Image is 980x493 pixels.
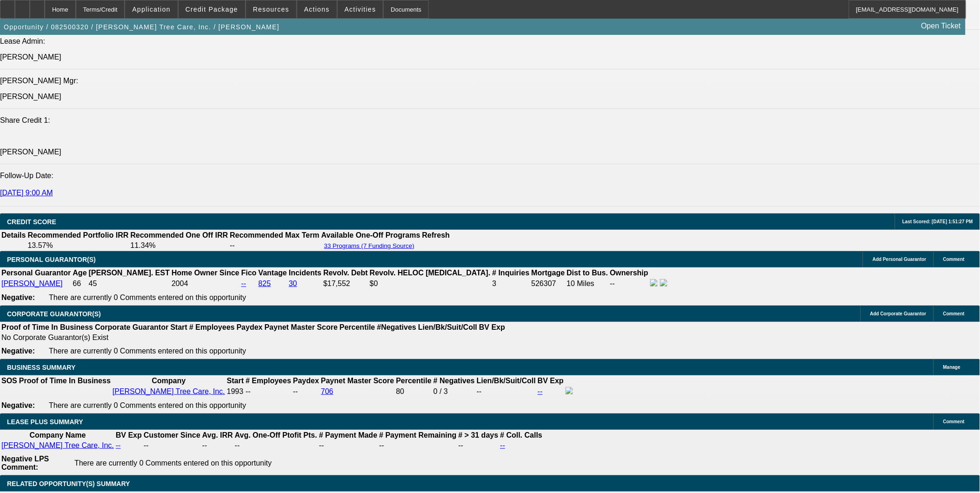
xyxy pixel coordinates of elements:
b: Revolv. Debt [323,269,368,277]
b: BV Exp [116,431,142,439]
th: Proof of Time In Business [1,323,93,332]
b: Lien/Bk/Suit/Coll [477,377,536,385]
b: [PERSON_NAME]. EST [89,269,170,277]
b: Revolv. HELOC [MEDICAL_DATA]. [370,269,491,277]
b: Negative: [1,347,35,355]
b: Paydex [237,323,263,331]
div: 80 [396,387,431,396]
td: -- [293,386,320,397]
span: Activities [345,6,376,13]
th: SOS [1,376,18,386]
b: Negative: [1,293,35,301]
td: -- [458,441,499,450]
td: -- [319,441,378,450]
b: Company Name [29,431,86,439]
span: PERSONAL GUARANTOR(S) [7,256,96,263]
a: [PERSON_NAME] [1,280,63,287]
img: facebook-icon.png [650,279,658,286]
b: Ownership [610,269,648,277]
span: Add Personal Guarantor [873,257,927,262]
th: Available One-Off Programs [321,231,421,240]
b: Paydex [293,377,319,385]
span: Comment [943,419,965,424]
b: Personal Guarantor [1,269,71,277]
b: Age [73,269,87,277]
td: -- [476,386,536,397]
th: Recommended Portfolio IRR [27,231,129,240]
span: 2004 [172,280,188,287]
b: # Employees [246,377,291,385]
b: Home Owner Since [172,269,240,277]
b: Paynet Master Score [321,377,394,385]
span: There are currently 0 Comments entered on this opportunity [49,347,246,355]
span: BUSINESS SUMMARY [7,364,75,371]
span: There are currently 0 Comments entered on this opportunity [49,293,246,301]
span: CORPORATE GUARANTOR(S) [7,310,101,318]
span: There are currently 0 Comments entered on this opportunity [49,401,246,409]
th: Recommended Max Term [229,231,320,240]
a: -- [241,280,247,287]
b: Fico [241,269,257,277]
b: Lien/Bk/Suit/Coll [418,323,477,331]
button: 33 Programs (7 Funding Source) [321,242,417,250]
td: -- [143,441,201,450]
td: 526307 [531,279,566,289]
a: [PERSON_NAME] Tree Care, Inc. [113,387,225,395]
b: Start [170,323,187,331]
td: -- [202,441,233,450]
a: -- [500,441,505,449]
a: 825 [259,280,271,287]
span: Add Corporate Guarantor [870,311,927,316]
b: Corporate Guarantor [95,323,168,331]
th: Details [1,231,26,240]
td: 13.57% [27,241,129,250]
b: Incidents [289,269,321,277]
b: Company [152,377,186,385]
td: 45 [88,279,170,289]
b: Customer Since [144,431,200,439]
b: Paynet Master Score [265,323,338,331]
td: 11.34% [130,241,228,250]
b: Percentile [340,323,375,331]
a: -- [116,441,121,449]
a: -- [538,387,543,395]
b: Vantage [259,269,287,277]
a: Open Ticket [918,18,965,34]
td: 10 Miles [567,279,609,289]
span: Application [132,6,170,13]
td: -- [609,279,649,289]
b: BV Exp [538,377,564,385]
span: Last Scored: [DATE] 1:51:27 PM [902,219,973,224]
td: -- [229,241,320,250]
td: 66 [72,279,87,289]
b: Negative LPS Comment: [1,455,49,471]
td: -- [234,441,318,450]
span: Resources [253,6,289,13]
span: Credit Package [186,6,238,13]
button: Actions [297,0,337,18]
b: # Payment Made [319,431,377,439]
th: Proof of Time In Business [19,376,111,386]
th: Recommended One Off IRR [130,231,228,240]
span: LEASE PLUS SUMMARY [7,418,83,426]
b: # Coll. Calls [500,431,542,439]
td: $17,552 [323,279,368,289]
a: [PERSON_NAME] Tree Care, Inc. [1,441,114,449]
b: Avg. IRR [202,431,233,439]
img: linkedin-icon.png [660,279,667,286]
td: -- [379,441,457,450]
span: Opportunity / 082500320 / [PERSON_NAME] Tree Care, Inc. / [PERSON_NAME] [4,23,280,31]
b: # Payment Remaining [379,431,456,439]
td: No Corporate Guarantor(s) Exist [1,333,509,342]
td: $0 [369,279,491,289]
img: facebook-icon.png [566,387,573,394]
b: BV Exp [479,323,505,331]
div: 0 / 3 [433,387,475,396]
td: 1993 [227,386,244,397]
span: Manage [943,365,960,370]
td: 3 [492,279,530,289]
b: Negative: [1,401,35,409]
th: Refresh [422,231,451,240]
b: Percentile [396,377,431,385]
a: 706 [321,387,333,395]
